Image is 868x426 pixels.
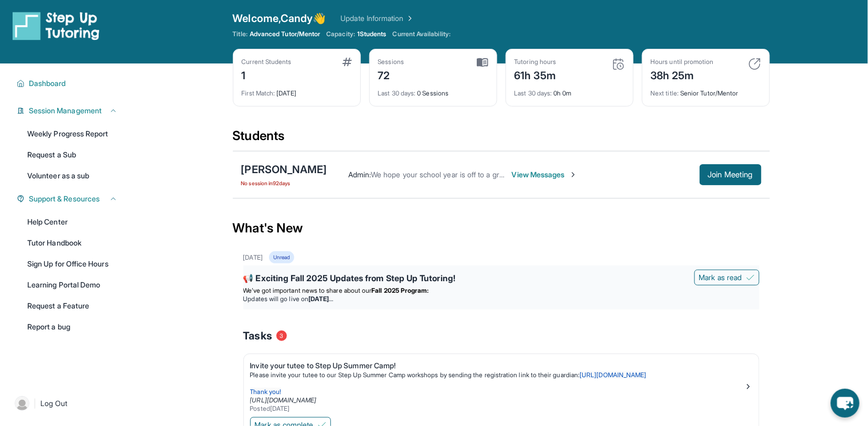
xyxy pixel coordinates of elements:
[13,11,100,40] img: logo
[243,286,372,294] span: We’ve got important news to share about our
[700,164,762,185] button: Join Meeting
[477,58,488,67] img: card
[269,251,294,263] div: Unread
[21,296,124,315] a: Request a Feature
[831,389,860,418] button: chat-button
[29,105,102,116] span: Session Management
[21,166,124,185] a: Volunteer as a sub
[404,13,414,24] img: Chevron Right
[242,58,292,66] div: Current Students
[569,171,577,179] img: Chevron-Right
[378,89,416,97] span: Last 30 days :
[708,172,753,178] span: Join Meeting
[326,30,355,38] span: Capacity:
[393,30,451,38] span: Current Availability:
[515,89,552,97] span: Last 30 days :
[241,179,327,187] span: No session in 92 days
[25,194,117,204] button: Support & Resources
[40,398,68,409] span: Log Out
[378,83,488,98] div: 0 Sessions
[580,371,646,379] a: [URL][DOMAIN_NAME]
[233,30,248,38] span: Title:
[29,194,100,204] span: Support & Resources
[233,127,770,151] div: Students
[341,13,414,24] a: Update Information
[276,331,287,341] span: 3
[378,58,404,66] div: Sessions
[15,396,29,411] img: user-img
[250,30,320,38] span: Advanced Tutor/Mentor
[233,205,770,251] div: What's New
[21,275,124,294] a: Learning Portal Demo
[250,404,744,413] div: Posted [DATE]
[515,83,625,98] div: 0h 0m
[21,212,124,231] a: Help Center
[651,58,714,66] div: Hours until promotion
[21,254,124,273] a: Sign Up for Office Hours
[243,295,759,303] li: Updates will go live on
[342,58,352,66] img: card
[25,78,117,89] button: Dashboard
[21,233,124,252] a: Tutor Handbook
[651,89,679,97] span: Next title :
[250,360,744,371] div: Invite your tutee to Step Up Summer Camp!
[515,66,556,83] div: 61h 35m
[243,328,272,343] span: Tasks
[243,253,263,262] div: [DATE]
[241,162,327,177] div: [PERSON_NAME]
[21,317,124,336] a: Report a bug
[348,170,371,179] span: Admin :
[29,78,66,89] span: Dashboard
[515,58,556,66] div: Tutoring hours
[748,58,761,70] img: card
[357,30,387,38] span: 1 Students
[25,105,117,116] button: Session Management
[250,396,317,404] a: [URL][DOMAIN_NAME]
[512,169,577,180] span: View Messages
[651,83,761,98] div: Senior Tutor/Mentor
[694,270,759,285] button: Mark as read
[244,354,759,415] a: Invite your tutee to Step Up Summer Camp!Please invite your tutee to our Step Up Summer Camp work...
[21,145,124,164] a: Request a Sub
[746,273,755,282] img: Mark as read
[378,66,404,83] div: 72
[699,272,742,283] span: Mark as read
[372,286,429,294] strong: Fall 2025 Program:
[308,295,333,303] strong: [DATE]
[10,392,124,415] a: |Log Out
[242,83,352,98] div: [DATE]
[250,388,282,396] span: Thank you!
[612,58,625,70] img: card
[243,272,759,286] div: 📢 Exciting Fall 2025 Updates from Step Up Tutoring!
[242,89,275,97] span: First Match :
[242,66,292,83] div: 1
[21,124,124,143] a: Weekly Progress Report
[34,397,36,410] span: |
[250,371,744,379] p: Please invite your tutee to our Step Up Summer Camp workshops by sending the registration link to...
[651,66,714,83] div: 38h 25m
[233,11,326,26] span: Welcome, Candy 👋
